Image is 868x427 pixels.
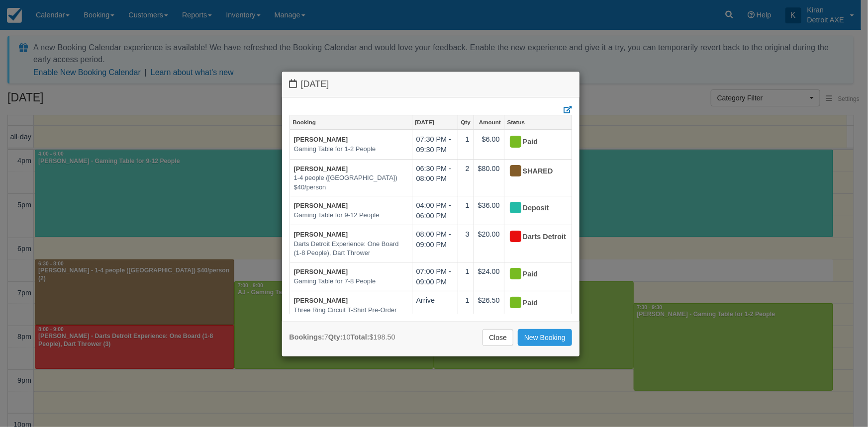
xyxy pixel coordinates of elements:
h4: [DATE] [289,79,572,89]
td: $26.50 [474,291,504,319]
td: 07:30 PM - 09:30 PM [412,130,458,159]
td: 04:00 PM - 06:00 PM [412,196,458,225]
a: [PERSON_NAME] [294,297,348,304]
a: New Booking [518,329,572,346]
a: Close [482,329,513,346]
div: Paid [508,295,559,311]
td: Arrive [412,291,458,319]
div: Paid [508,134,559,150]
a: [PERSON_NAME] [294,268,348,275]
em: Three Ring Circuit T-Shirt Pre-Order [294,306,408,315]
div: Darts Detroit [508,229,559,245]
td: 2 [458,159,474,196]
strong: Total: [351,333,370,341]
td: 1 [458,130,474,159]
td: 1 [458,262,474,291]
td: 1 [458,291,474,319]
a: [PERSON_NAME] [294,202,348,209]
a: [PERSON_NAME] [294,165,348,172]
td: $80.00 [474,159,504,196]
td: $24.00 [474,262,504,291]
a: Amount [474,115,504,129]
td: 06:30 PM - 08:00 PM [412,159,458,196]
div: Paid [508,266,559,282]
a: Booking [290,115,412,129]
a: [PERSON_NAME] [294,136,348,143]
strong: Qty: [328,333,343,341]
td: $36.00 [474,196,504,225]
a: [PERSON_NAME] [294,231,348,238]
em: Darts Detroit Experience: One Board (1-8 People), Dart Thrower [294,240,408,258]
div: 7 10 $198.50 [289,332,395,342]
em: Gaming Table for 1-2 People [294,145,408,154]
em: Gaming Table for 7-8 People [294,277,408,286]
td: $20.00 [474,225,504,262]
div: Deposit [508,200,559,216]
a: Qty [458,115,474,129]
td: 07:00 PM - 09:00 PM [412,262,458,291]
em: 1-4 people ([GEOGRAPHIC_DATA]) $40/person [294,173,408,192]
div: SHARED [508,164,559,179]
strong: Bookings: [289,333,324,341]
td: 3 [458,225,474,262]
em: Gaming Table for 9-12 People [294,211,408,220]
td: $6.00 [474,130,504,159]
td: 08:00 PM - 09:00 PM [412,225,458,262]
td: 1 [458,196,474,225]
a: [DATE] [412,115,458,129]
a: Status [504,115,572,129]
